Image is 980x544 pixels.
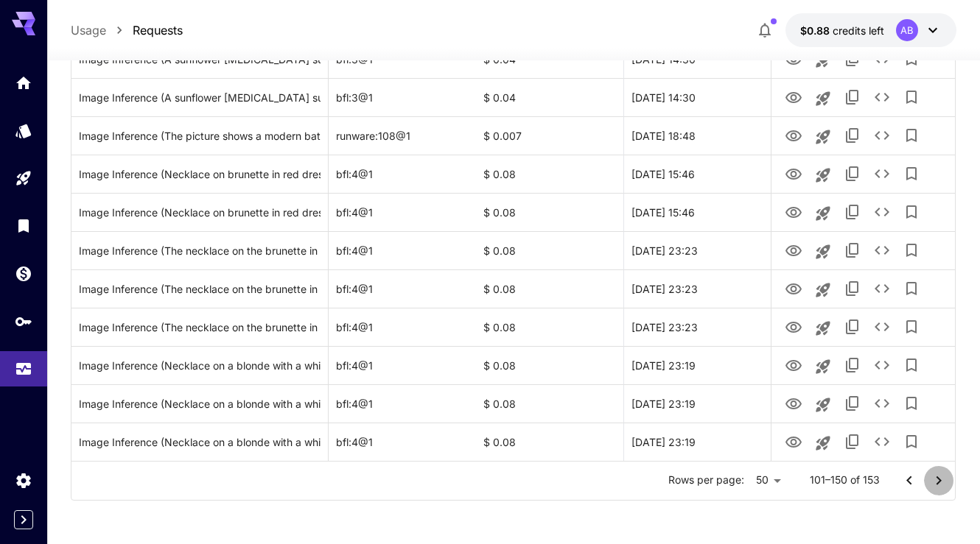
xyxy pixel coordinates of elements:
button: View Image [779,82,808,112]
button: View Image [779,273,808,303]
button: Launch in playground [808,237,838,266]
button: Launch in playground [808,199,838,228]
div: Click to copy prompt [79,308,321,346]
button: Add to library [897,312,926,342]
div: $0.8846 [800,23,884,38]
div: Settings [15,471,32,490]
div: bfl:4@1 [329,308,476,346]
button: See details [867,197,897,227]
button: See details [867,350,897,380]
button: Add to library [897,159,926,188]
div: $ 0.04 [476,78,623,116]
button: Copy TaskUUID [838,82,867,112]
button: Copy TaskUUID [838,236,867,265]
div: $ 0.08 [476,308,623,346]
div: bfl:4@1 [329,193,476,231]
button: Launch in playground [808,275,838,305]
button: Add to library [897,389,926,418]
button: View Image [779,120,808,150]
span: $0.88 [800,24,833,37]
button: Add to library [897,350,926,380]
div: runware:108@1 [329,116,476,155]
div: bfl:3@1 [329,78,476,116]
div: 50 [750,470,786,491]
button: See details [867,121,897,150]
div: Click to copy prompt [79,270,321,308]
p: 101–150 of 153 [810,473,880,487]
button: Copy TaskUUID [838,121,867,150]
button: Go to previous page [895,466,924,495]
button: Add to library [897,82,926,112]
button: View Image [779,235,808,265]
button: See details [867,274,897,303]
div: Click to copy prompt [79,347,321,384]
div: Wallet [15,264,32,283]
button: Launch in playground [808,160,838,190]
button: Copy TaskUUID [838,159,867,188]
div: $ 0.08 [476,193,623,231]
button: View Image [779,158,808,188]
div: 09 Sep, 2025 14:30 [623,78,771,116]
button: Add to library [897,197,926,227]
div: 08 Sep, 2025 15:46 [623,193,771,231]
div: 07 Sep, 2025 23:23 [623,231,771,269]
button: $0.8846AB [785,13,956,47]
div: Playground [15,169,32,188]
button: See details [867,312,897,342]
div: $ 0.08 [476,269,623,308]
div: Click to copy prompt [79,423,321,461]
div: Click to copy prompt [79,385,321,423]
span: credits left [833,24,884,37]
div: $ 0.08 [476,423,623,461]
button: See details [867,389,897,418]
div: Click to copy prompt [79,155,321,193]
button: Add to library [897,427,926,456]
button: See details [867,159,897,188]
div: Click to copy prompt [79,232,321,269]
div: 07 Sep, 2025 23:19 [623,384,771,423]
div: 07 Sep, 2025 23:23 [623,269,771,308]
div: Library [15,216,32,235]
button: Copy TaskUUID [838,312,867,342]
button: View Image [779,350,808,380]
div: API Keys [15,312,32,331]
button: Copy TaskUUID [838,389,867,418]
div: $ 0.007 [476,116,623,155]
div: bfl:4@1 [329,155,476,193]
button: See details [867,82,897,112]
a: Requests [133,21,183,39]
nav: breadcrumb [71,21,183,39]
button: View Image [779,388,808,418]
button: Launch in playground [808,84,838,113]
a: Usage [71,21,106,39]
button: Add to library [897,236,926,265]
div: 08 Sep, 2025 15:46 [623,155,771,193]
div: Click to copy prompt [79,117,321,155]
button: Copy TaskUUID [838,197,867,227]
button: View Image [779,197,808,227]
div: 08 Sep, 2025 18:48 [623,116,771,155]
div: $ 0.08 [476,155,623,193]
div: bfl:4@1 [329,231,476,269]
button: Launch in playground [808,390,838,420]
button: Expand sidebar [14,510,33,529]
button: Add to library [897,274,926,303]
div: Models [15,121,32,140]
button: See details [867,236,897,265]
div: 07 Sep, 2025 23:23 [623,308,771,346]
button: View Image [779,311,808,342]
button: Copy TaskUUID [838,274,867,303]
div: $ 0.08 [476,231,623,269]
div: bfl:4@1 [329,346,476,384]
button: Launch in playground [808,122,838,152]
div: Home [15,74,32,92]
div: bfl:4@1 [329,423,476,461]
div: bfl:4@1 [329,269,476,308]
div: Click to copy prompt [79,194,321,231]
div: bfl:4@1 [329,384,476,423]
div: Usage [15,360,32,378]
div: $ 0.08 [476,346,623,384]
